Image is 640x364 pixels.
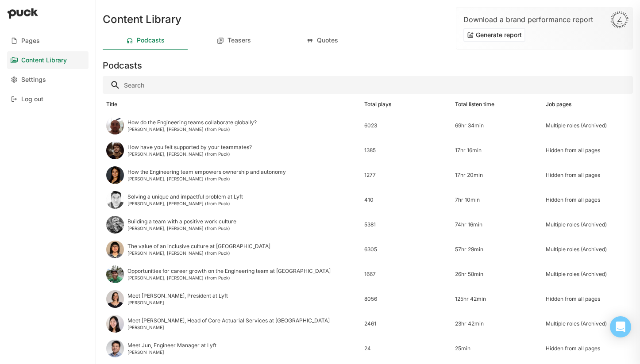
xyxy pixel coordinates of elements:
a: Settings [7,71,89,88]
div: 74hr 16min [455,222,539,228]
div: 8056 [364,296,448,302]
div: Hidden from all pages [546,345,629,352]
div: [PERSON_NAME] [127,300,228,305]
div: 17hr 20min [455,172,539,178]
div: Content Library [21,57,67,64]
div: 6023 [364,123,448,129]
div: Pages [21,37,40,45]
div: Meet Jun, Engineer Manager at Lyft [127,342,216,349]
input: Search [103,76,633,94]
div: Multiple roles (Archived) [546,123,629,129]
div: Building a team with a positive work culture [127,218,236,225]
div: Download a brand performance report [463,15,625,24]
img: Sun-D3Rjj4Si.svg [610,11,629,29]
div: Title [106,101,117,107]
div: Hidden from all pages [546,296,629,302]
div: Hidden from all pages [546,172,629,178]
div: Multiple roles (Archived) [546,321,629,327]
div: Meet [PERSON_NAME], Head of Core Actuarial Services at [GEOGRAPHIC_DATA] [127,318,330,324]
div: Quotes [317,37,338,44]
div: [PERSON_NAME], [PERSON_NAME] (from Puck) [127,226,236,231]
div: [PERSON_NAME], [PERSON_NAME] (from Puck) [127,201,243,206]
div: 1667 [364,271,448,277]
h3: Podcasts [103,60,142,71]
div: Total listen time [455,101,494,107]
div: 25min [455,345,539,352]
a: Pages [7,32,89,50]
h1: Content Library [103,14,181,25]
div: 1385 [364,147,448,153]
div: 410 [364,197,448,203]
div: Job pages [546,101,571,107]
div: The value of an inclusive culture at [GEOGRAPHIC_DATA] [127,243,270,249]
div: [PERSON_NAME], [PERSON_NAME] (from Puck) [127,126,257,132]
div: 125hr 42min [455,296,539,302]
div: [PERSON_NAME], [PERSON_NAME] (from Puck) [127,275,331,280]
div: Hidden from all pages [546,147,629,153]
div: 23hr 42min [455,321,539,327]
div: 6305 [364,246,448,253]
div: 26hr 58min [455,271,539,277]
div: Settings [21,76,46,84]
div: Teasers [227,37,251,44]
div: Solving a unique and impactful problem at Lyft [127,194,243,200]
button: Generate report [463,28,525,42]
div: 2461 [364,321,448,327]
div: [PERSON_NAME] [127,325,330,330]
div: Multiple roles (Archived) [546,246,629,253]
div: Total plays [364,101,391,107]
div: 57hr 29min [455,246,539,253]
div: 17hr 16min [455,147,539,153]
div: Opportunities for career growth on the Engineering team at [GEOGRAPHIC_DATA] [127,268,331,274]
div: Podcasts [137,37,165,44]
div: Multiple roles (Archived) [546,222,629,228]
div: Meet [PERSON_NAME], President at Lyft [127,293,228,299]
div: Hidden from all pages [546,197,629,203]
div: 5381 [364,222,448,228]
div: [PERSON_NAME], [PERSON_NAME] (from Puck) [127,151,252,157]
div: 1277 [364,172,448,178]
div: 7hr 10min [455,197,539,203]
div: [PERSON_NAME], [PERSON_NAME] (from Puck) [127,176,286,181]
div: Log out [21,96,43,103]
div: How have you felt supported by your teammates? [127,144,252,150]
div: 24 [364,345,448,352]
div: How do the Engineering teams collaborate globally? [127,119,257,126]
div: [PERSON_NAME] [127,349,216,355]
div: Open Intercom Messenger [610,316,631,337]
div: 69hr 34min [455,123,539,129]
a: Content Library [7,51,89,69]
div: Multiple roles (Archived) [546,271,629,277]
div: [PERSON_NAME], [PERSON_NAME] (from Puck) [127,250,270,256]
div: How the Engineering team empowers ownership and autonomy [127,169,286,175]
